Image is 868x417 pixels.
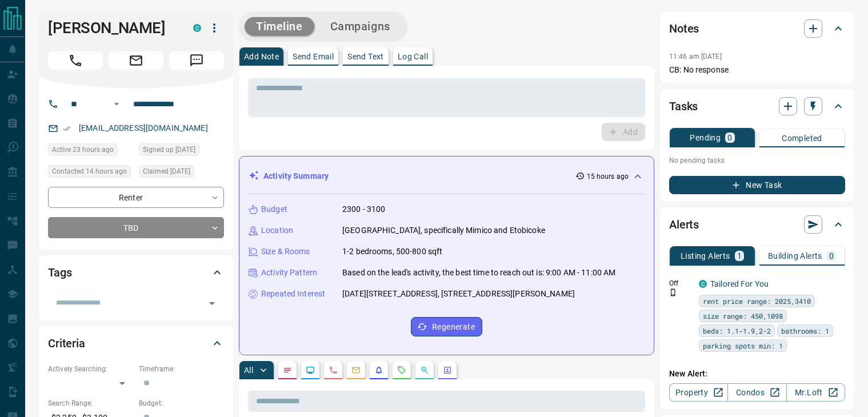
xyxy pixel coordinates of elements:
[261,267,317,279] p: Activity Pattern
[48,187,224,208] div: Renter
[342,267,615,279] p: Based on the lead's activity, the best time to reach out is: 9:00 AM - 11:00 AM
[397,366,406,375] svg: Requests
[669,176,845,194] button: New Task
[398,53,428,61] p: Log Call
[443,366,452,375] svg: Agent Actions
[782,134,822,142] p: Completed
[319,17,402,36] button: Campaigns
[699,280,707,288] div: condos.ca
[48,334,85,352] h2: Criteria
[306,366,315,375] svg: Lead Browsing Activity
[669,93,845,120] div: Tasks
[669,64,845,76] p: CB: No response
[204,295,220,311] button: Open
[669,97,698,115] h2: Tasks
[342,246,442,258] p: 1-2 bedrooms, 500-800 sqft
[669,15,845,42] div: Notes
[139,398,224,408] p: Budget:
[283,366,292,375] svg: Notes
[293,53,334,61] p: Send Email
[374,366,383,375] svg: Listing Alerts
[244,366,253,374] p: All
[351,366,361,375] svg: Emails
[52,144,114,155] span: Active 23 hours ago
[669,211,845,238] div: Alerts
[669,278,692,288] p: Off
[669,53,722,61] p: 11:46 am [DATE]
[143,144,195,155] span: Signed up [DATE]
[342,288,575,300] p: [DATE][STREET_ADDRESS], [STREET_ADDRESS][PERSON_NAME]
[48,19,176,37] h1: [PERSON_NAME]
[52,166,127,177] span: Contacted 14 hours ago
[261,203,287,215] p: Budget
[249,166,645,187] div: Activity Summary15 hours ago
[48,143,133,159] div: Fri Aug 15 2025
[703,340,783,351] span: parking spots min: 1
[587,171,629,182] p: 15 hours ago
[710,279,769,288] a: Tailored For You
[342,224,545,236] p: [GEOGRAPHIC_DATA], specifically Mimico and Etobicoke
[737,252,742,260] p: 1
[669,215,699,234] h2: Alerts
[681,252,730,260] p: Listing Alerts
[169,51,224,70] span: Message
[829,252,834,260] p: 0
[48,364,133,374] p: Actively Searching:
[48,398,133,408] p: Search Range:
[703,325,771,336] span: beds: 1.1-1.9,2-2
[109,51,163,70] span: Email
[48,263,71,282] h2: Tags
[669,288,677,296] svg: Push Notification Only
[768,252,822,260] p: Building Alerts
[263,170,329,182] p: Activity Summary
[411,317,482,336] button: Regenerate
[63,125,71,133] svg: Email Verified
[329,366,338,375] svg: Calls
[261,288,325,300] p: Repeated Interest
[193,24,201,32] div: condos.ca
[245,17,314,36] button: Timeline
[48,51,103,70] span: Call
[420,366,429,375] svg: Opportunities
[139,165,224,181] div: Sat Jul 26 2025
[342,203,385,215] p: 2300 - 3100
[139,364,224,374] p: Timeframe:
[786,383,845,402] a: Mr.Loft
[139,143,224,159] div: Sat Jul 26 2025
[669,152,845,169] p: No pending tasks
[48,259,224,286] div: Tags
[244,53,279,61] p: Add Note
[727,134,732,142] p: 0
[703,295,811,307] span: rent price range: 2025,3410
[261,224,293,236] p: Location
[669,383,728,402] a: Property
[669,19,699,38] h2: Notes
[781,325,829,336] span: bathrooms: 1
[669,368,845,380] p: New Alert:
[261,246,310,258] p: Size & Rooms
[79,123,208,133] a: [EMAIL_ADDRESS][DOMAIN_NAME]
[727,383,786,402] a: Condos
[110,97,123,111] button: Open
[48,217,224,238] div: TBD
[690,134,721,142] p: Pending
[48,330,224,357] div: Criteria
[143,166,190,177] span: Claimed [DATE]
[347,53,384,61] p: Send Text
[48,165,133,181] div: Fri Aug 15 2025
[703,310,783,322] span: size range: 450,1098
